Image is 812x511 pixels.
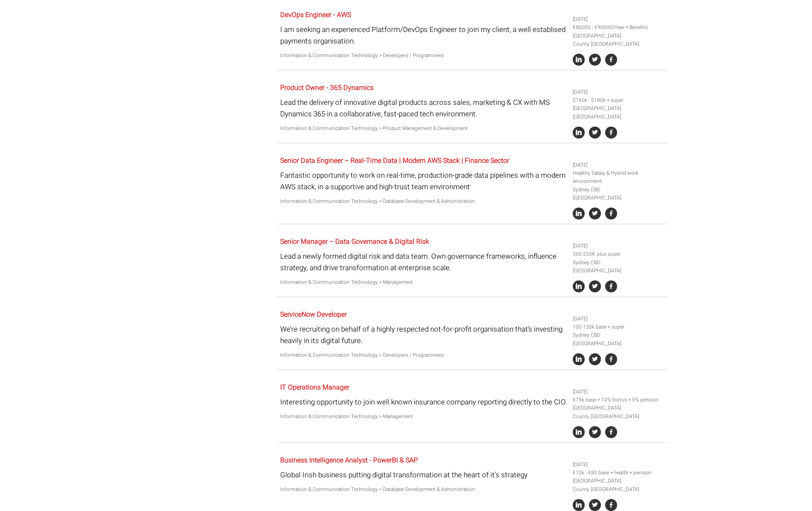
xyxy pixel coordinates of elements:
[573,169,664,185] li: Healthy Salary & Hybrid work environment.
[280,197,566,205] p: Information & Communication Technology > Database Development & Administration
[280,382,349,393] a: IT Operations Manager
[280,156,509,166] a: Senior Data Engineer – Real-Time Data | Modern AWS Stack | Finance Sector
[573,15,664,23] li: [DATE]
[573,88,664,96] li: [DATE]
[573,461,664,469] li: [DATE]
[573,161,664,169] li: [DATE]
[280,170,566,193] p: Fantastic opportunity to work on real-time, production-grade data pipelines with a modern AWS sta...
[280,351,566,359] p: Information & Communication Technology > Developers / Programmers
[280,323,566,346] p: We’re recruiting on behalf of a highly respected not-for-profit organisation that’s investing hea...
[573,323,664,331] li: 100-130k base + super
[280,309,347,320] a: ServiceNow Developer
[280,455,418,465] a: Business Intelligence Analyst - PowerBI & SAP
[280,97,566,120] p: Lead the delivery of innovative digital products across sales, marketing & CX with MS Dynamics 36...
[280,278,566,286] p: Information & Communication Technology > Management
[573,186,664,202] li: Sydney CBD [GEOGRAPHIC_DATA]
[573,242,664,250] li: [DATE]
[573,315,664,323] li: [DATE]
[573,104,664,121] li: [GEOGRAPHIC_DATA] [GEOGRAPHIC_DATA]
[280,24,566,47] p: I am seeking an experienced Platform/DevOps Engineer to join my client, a well establised payment...
[573,388,664,396] li: [DATE]
[573,250,664,258] li: 200-220K plus super
[573,477,664,493] li: [GEOGRAPHIC_DATA] County [GEOGRAPHIC_DATA]
[573,404,664,420] li: [GEOGRAPHIC_DATA] County [GEOGRAPHIC_DATA]
[573,96,664,104] li: $160k - $180k + super
[280,10,351,20] a: DevOps Engineer - AWS
[573,259,664,275] li: Sydney CBD [GEOGRAPHIC_DATA]
[280,237,429,247] a: Senior Manager – Data Governance & Digital Risk
[280,485,566,494] p: Information & Communication Technology > Database Development & Administration
[280,413,566,421] p: Information & Communication Technology > Management
[573,32,664,48] li: [GEOGRAPHIC_DATA] County [GEOGRAPHIC_DATA]
[280,124,566,133] p: Information & Communication Technology > Product Management & Development
[280,396,566,408] p: Interesting opportunity to join well known insurance company reporting directly to the CIO
[280,52,566,60] p: Information & Communication Technology > Developers / Programmers
[573,396,664,404] li: €75k base + 10% bonus + 5% pension
[280,469,566,481] p: Global Irish business putting digital transformation at the heart of it's strategy
[573,469,664,477] li: €70k - €80 base + health + pension
[573,331,664,347] li: Sydney CBD [GEOGRAPHIC_DATA]
[573,23,664,32] li: €80000 - €90000/Year + Benefits
[280,83,374,93] a: Product Owner - 365 Dynamics
[280,251,566,274] p: Lead a newly formed digital risk and data team. Own governance frameworks, influence strategy, an...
